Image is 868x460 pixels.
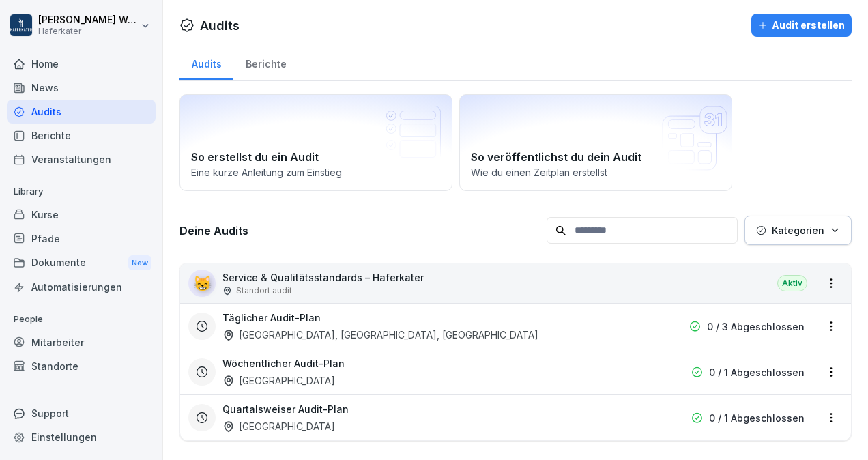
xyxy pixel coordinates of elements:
div: Support [7,401,156,425]
p: Haferkater [38,27,138,36]
div: 😸 [188,270,216,297]
div: [GEOGRAPHIC_DATA] [222,419,335,433]
h3: Täglicher Audit-Plan [222,311,321,325]
p: 0 / 1 Abgeschlossen [709,365,805,379]
a: Audits [7,100,156,124]
p: 0 / 1 Abgeschlossen [709,411,805,425]
a: Pfade [7,227,156,250]
p: 0 / 3 Abgeschlossen [707,319,805,334]
h3: Quartalsweiser Audit-Plan [222,402,349,416]
h2: So erstellst du ein Audit [191,149,441,165]
a: Veranstaltungen [7,147,156,171]
a: Einstellungen [7,425,156,449]
a: Berichte [7,124,156,147]
div: [GEOGRAPHIC_DATA], [GEOGRAPHIC_DATA], [GEOGRAPHIC_DATA] [222,328,538,342]
div: Dokumente [7,250,156,276]
div: Audit erstellen [758,18,845,33]
a: Audits [179,45,233,80]
div: [GEOGRAPHIC_DATA] [222,373,335,388]
a: News [7,76,156,100]
a: Berichte [233,45,298,80]
p: [PERSON_NAME] Wessel [38,14,138,26]
a: So veröffentlichst du dein AuditWie du einen Zeitplan erstellst [459,94,732,191]
p: Standort audit [236,285,292,297]
a: Kurse [7,203,156,227]
a: Mitarbeiter [7,330,156,354]
button: Audit erstellen [751,14,852,37]
h3: Wöchentlicher Audit-Plan [222,356,345,371]
h3: Deine Audits [179,223,540,238]
h2: So veröffentlichst du dein Audit [471,149,721,165]
a: DokumenteNew [7,250,156,276]
p: Library [7,181,156,203]
a: Home [7,52,156,76]
p: Wie du einen Zeitplan erstellst [471,165,721,179]
div: New [128,255,151,271]
p: Eine kurze Anleitung zum Einstieg [191,165,441,179]
h1: Audits [200,16,240,35]
div: Aktiv [777,275,807,291]
a: Standorte [7,354,156,378]
p: Kategorien [772,223,824,238]
p: People [7,308,156,330]
a: Automatisierungen [7,275,156,299]
a: So erstellst du ein AuditEine kurze Anleitung zum Einstieg [179,94,452,191]
button: Kategorien [744,216,852,245]
p: Service & Qualitätsstandards – Haferkater [222,270,424,285]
